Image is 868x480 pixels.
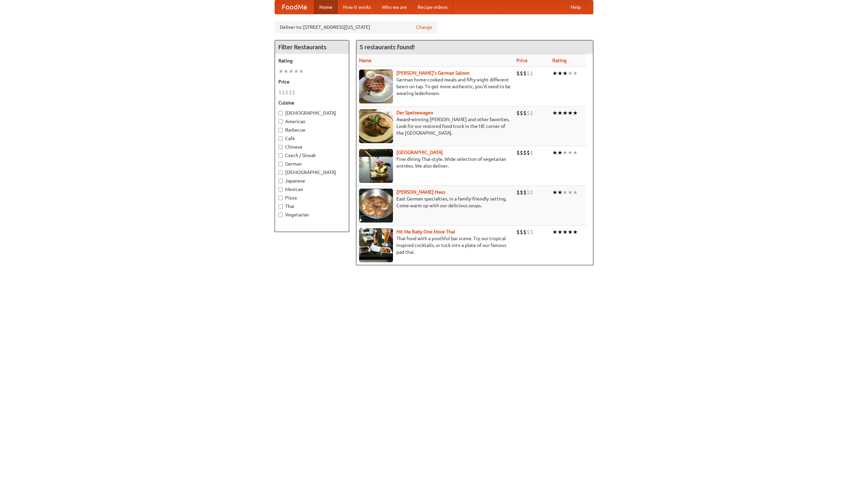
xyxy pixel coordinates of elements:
li: ★ [568,149,573,156]
li: ★ [573,70,578,77]
label: Japanese [278,177,346,184]
li: ★ [557,228,563,236]
p: Award-winning [PERSON_NAME] and other favorites. Look for our restored food truck in the NE corne... [359,116,511,136]
li: $ [520,70,523,77]
li: $ [530,109,533,117]
input: German [278,162,283,166]
li: $ [516,109,520,117]
h5: Price [278,78,346,85]
a: Change [416,24,432,31]
li: ★ [563,189,568,196]
li: $ [530,149,533,156]
li: $ [520,109,523,117]
a: Home [314,0,338,14]
li: ★ [552,149,557,156]
label: Thai [278,203,346,210]
input: Barbecue [278,128,283,132]
li: $ [527,109,530,117]
li: $ [527,228,530,236]
li: $ [278,89,282,96]
li: ★ [568,228,573,236]
li: $ [292,89,295,96]
input: American [278,119,283,124]
li: $ [527,189,530,196]
li: ★ [278,68,283,75]
li: ★ [557,149,563,156]
li: $ [516,189,520,196]
a: How it works [338,0,376,14]
a: FoodMe [275,0,314,14]
li: ★ [283,68,289,75]
li: ★ [573,149,578,156]
li: $ [527,149,530,156]
label: Czech / Slovak [278,152,346,159]
li: ★ [568,189,573,196]
li: $ [523,109,527,117]
li: ★ [563,228,568,236]
h4: Filter Restaurants [275,40,349,54]
a: Der Speisewagen [396,110,433,115]
li: ★ [563,149,568,156]
li: $ [516,70,520,77]
p: East German specialties, in a family-friendly setting. Come warm up with our delicious soups. [359,195,511,209]
input: Thai [278,204,283,209]
li: $ [530,70,533,77]
a: Price [516,58,528,63]
a: Name [359,58,372,63]
img: satay.jpg [359,149,393,183]
a: Recipe videos [412,0,453,14]
input: Pizza [278,196,283,200]
li: ★ [568,109,573,117]
p: Fine dining Thai-style. Wide selection of vegetarian entrées. We also deliver. [359,156,511,169]
li: $ [520,189,523,196]
p: German home-cooked meals and fifty-eight different beers on tap. To get more authentic, you'd nee... [359,76,511,97]
a: [PERSON_NAME] Haus [396,189,445,195]
input: Czech / Slovak [278,153,283,158]
li: $ [523,149,527,156]
input: Japanese [278,179,283,183]
li: ★ [552,70,557,77]
label: Cafe [278,135,346,142]
li: $ [516,149,520,156]
p: Thai food with a youthful bar scene. Try our tropical inspired cocktails, or tuck into a plate of... [359,235,511,255]
li: ★ [294,68,299,75]
li: ★ [289,68,294,75]
label: Vegetarian [278,211,346,218]
li: ★ [563,109,568,117]
input: Chinese [278,145,283,149]
label: [DEMOGRAPHIC_DATA] [278,110,346,116]
li: ★ [573,109,578,117]
li: ★ [573,228,578,236]
label: Pizza [278,194,346,201]
li: ★ [299,68,304,75]
li: ★ [557,70,563,77]
a: [GEOGRAPHIC_DATA] [396,150,443,155]
li: ★ [552,189,557,196]
input: [DEMOGRAPHIC_DATA] [278,111,283,115]
li: $ [289,89,292,96]
li: ★ [552,109,557,117]
li: ★ [552,228,557,236]
input: Cafe [278,136,283,141]
a: [PERSON_NAME]'s German Saloon [396,70,470,76]
a: Who we are [376,0,412,14]
div: Deliver to: [STREET_ADDRESS][US_STATE] [275,21,437,33]
label: German [278,160,346,167]
img: babythai.jpg [359,228,393,262]
input: Mexican [278,187,283,192]
a: Hit Me Baby One More Thai [396,229,455,234]
li: $ [530,228,533,236]
ng-pluralize: 5 restaurants found! [360,44,415,50]
img: esthers.jpg [359,70,393,103]
img: speisewagen.jpg [359,109,393,143]
li: $ [520,149,523,156]
label: Mexican [278,186,346,193]
a: Help [565,0,586,14]
li: ★ [557,189,563,196]
li: $ [527,70,530,77]
li: $ [520,228,523,236]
